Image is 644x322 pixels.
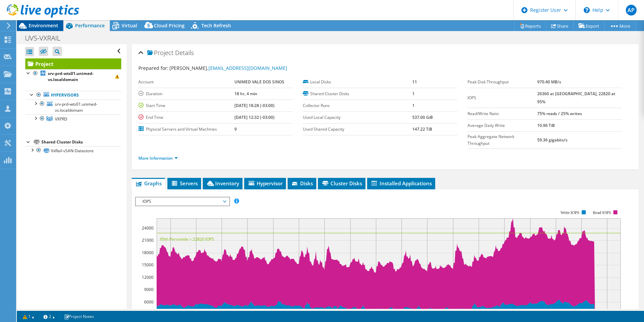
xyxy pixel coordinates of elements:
[135,180,162,187] span: Graphs
[371,180,432,187] span: Installed Applications
[22,34,71,42] h1: UVS-VXRAIL
[59,312,99,321] a: Project Notes
[604,21,636,31] a: More
[18,312,39,321] a: 1
[25,91,121,100] a: Hypervisors
[303,90,412,97] label: Shared Cluster Disks
[537,137,568,143] b: 59.36 gigabits/s
[142,225,154,231] text: 24000
[537,123,555,128] b: 10.96 TiB
[291,180,313,187] span: Disks
[144,299,154,305] text: 6000
[468,95,538,101] label: IOPS
[142,262,154,268] text: 15000
[29,22,58,29] span: Environment
[514,21,546,31] a: Reports
[142,250,154,256] text: 18000
[41,138,121,146] div: Shared Cluster Disks
[412,114,433,120] b: 537.00 GiB
[206,180,239,187] span: Inventory
[138,65,168,71] label: Prepared for:
[234,114,275,120] b: [DATE] 12:32 (-03:00)
[160,236,214,242] text: 95th Percentile = 22820 IOPS
[138,114,234,121] label: End Time
[546,21,574,31] a: Share
[144,287,154,292] text: 9000
[142,237,154,243] text: 21000
[573,21,605,31] a: Export
[468,110,538,117] label: Read/Write Ratio
[303,102,412,109] label: Collector Runs
[55,101,97,113] span: srv-prd-wts01.unimed-vs.localdomain
[138,102,234,109] label: Start Time
[55,116,67,122] span: VXPRD
[147,50,173,56] span: Project
[138,79,234,85] label: Account
[626,5,637,16] span: AP
[248,180,283,187] span: Hypervisor
[234,126,237,132] b: 9
[25,69,121,84] a: srv-prd-wts01.unimed-vs.localdomain
[25,58,121,69] a: Project
[169,65,287,71] span: [PERSON_NAME],
[584,7,590,13] svg: \n
[412,103,415,108] b: 1
[560,210,579,215] text: Write IOPS
[175,49,194,57] span: Details
[537,111,582,116] b: 75% reads / 25% writes
[468,79,538,85] label: Peak Disk Throughput
[25,146,121,155] a: VxRail-vSAN-Datastore
[234,91,257,97] b: 18 hr, 4 min
[25,114,121,123] a: VXPRD
[138,155,178,161] a: More Information
[171,180,198,187] span: Servers
[303,79,412,85] label: Local Disks
[234,79,284,85] b: UNIMED VALE DOS SINOS
[142,274,154,280] text: 12000
[412,91,415,97] b: 1
[412,126,432,132] b: 147.22 TiB
[321,180,362,187] span: Cluster Disks
[468,122,538,129] label: Average Daily Write
[122,22,137,29] span: Virtual
[138,126,234,133] label: Physical Servers and Virtual Machines
[303,126,412,133] label: Used Shared Capacity
[75,22,105,29] span: Performance
[412,79,417,85] b: 11
[39,312,60,321] a: 2
[468,133,538,147] label: Peak Aggregate Network Throughput
[537,91,615,105] b: 26360 at [GEOGRAPHIC_DATA], 22820 at 95%
[303,114,412,121] label: Used Local Capacity
[25,100,121,114] a: srv-prd-wts01.unimed-vs.localdomain
[154,22,185,29] span: Cloud Pricing
[138,90,234,97] label: Duration
[201,22,231,29] span: Tech Refresh
[208,65,287,71] a: [EMAIL_ADDRESS][DOMAIN_NAME]
[537,79,561,85] b: 970.40 MB/s
[593,210,611,215] text: Read IOPS
[48,71,94,82] b: srv-prd-wts01.unimed-vs.localdomain
[234,103,275,108] b: [DATE] 18:28 (-03:00)
[139,197,226,206] span: IOPS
